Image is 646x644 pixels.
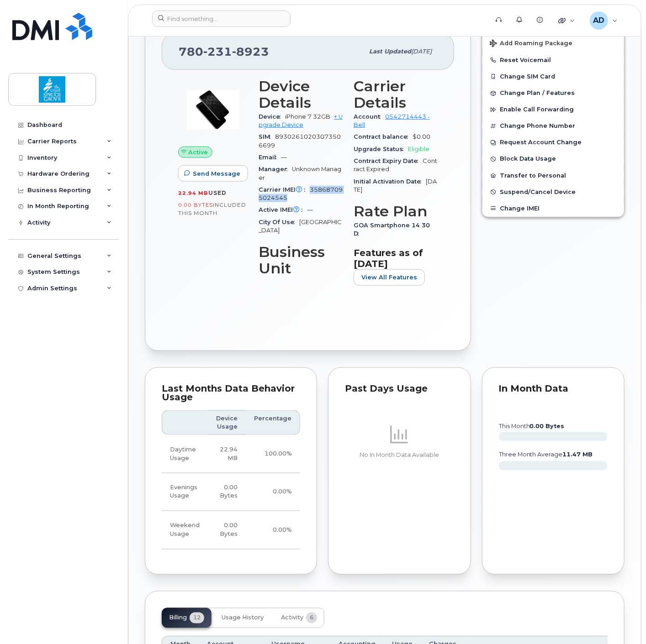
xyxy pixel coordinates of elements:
span: Eligible [408,146,429,152]
text: this month [498,423,565,430]
div: In Month Data [499,384,608,393]
span: iPhone 7 32GB [285,113,330,120]
td: 22.94 MB [208,435,246,473]
h3: Features as of [DATE] [354,247,438,269]
span: Initial Activation Date [354,178,426,185]
div: Allan Dumapal [583,11,624,30]
button: Add Roaming Package [482,33,624,52]
span: 231 [203,45,232,58]
span: [DATE] [354,178,437,193]
span: Email [259,154,281,161]
span: 6 [306,613,317,623]
button: Request Account Change [482,134,624,151]
span: 780 [179,45,269,58]
p: No In Month Data Available [345,451,454,459]
td: 0.00% [246,473,300,512]
span: 89302610203073506699 [259,133,341,148]
span: Manager [259,166,292,173]
span: Send Message [193,169,240,178]
span: SIM [259,133,275,140]
button: Change IMEI [482,200,624,217]
span: Usage History [222,614,264,622]
button: Send Message [178,165,248,182]
span: — [307,206,313,213]
span: Last updated [369,48,411,55]
tspan: 11.47 MB [563,451,593,458]
span: GOA Smartphone 14 30D [354,222,430,237]
td: 0.00 Bytes [208,473,246,512]
div: Quicklinks [552,11,582,30]
button: Transfer to Personal [482,168,624,184]
span: — [281,154,287,161]
span: Active [189,148,208,157]
span: Device [259,113,285,120]
span: Activity [281,614,303,622]
div: Past Days Usage [345,384,454,393]
button: Change Plan / Features [482,85,624,101]
tspan: 0.00 Bytes [530,423,565,430]
span: Carrier IMEI [259,186,310,193]
td: 0.00 Bytes [208,511,246,550]
span: Contract Expiry Date [354,157,423,164]
span: Account [354,113,385,120]
span: 0.00 Bytes [178,202,213,208]
span: $0.00 [413,133,430,140]
td: 0.00% [246,511,300,550]
span: included this month [178,201,246,216]
span: Contract balance [354,133,413,140]
button: Reset Voicemail [482,52,624,68]
td: Evenings Usage [162,473,208,512]
span: [DATE] [411,48,432,55]
button: View All Features [354,269,425,286]
button: Suspend/Cancel Device [482,184,624,200]
tr: Weekdays from 6:00pm to 8:00am [162,473,300,512]
span: Suspend/Cancel Device [500,188,576,195]
button: Block Data Usage [482,151,624,167]
span: 8923 [232,45,269,58]
td: Weekend Usage [162,511,208,550]
span: [GEOGRAPHIC_DATA] [259,219,342,234]
button: Enable Call Forwarding [482,101,624,118]
button: Change Phone Number [482,118,624,134]
th: Percentage [246,410,300,435]
img: image20231002-3703462-p7zgru.jpeg [185,83,240,137]
button: Change SIM Card [482,68,624,85]
input: Find something... [152,10,291,27]
span: Change Plan / Features [500,90,575,97]
h3: Carrier Details [354,78,438,111]
span: used [208,189,227,196]
span: Add Roaming Package [490,40,572,48]
h3: Device Details [259,78,343,111]
span: Unknown Manager [259,166,341,181]
span: 22.94 MB [178,190,208,196]
span: AD [593,15,604,26]
div: Last Months Data Behavior Usage [162,384,300,402]
span: Enable Call Forwarding [500,106,574,113]
h3: Business Unit [259,244,343,277]
span: Upgrade Status [354,146,408,152]
a: 0542714443 - Bell [354,113,430,128]
span: City Of Use [259,219,299,225]
th: Device Usage [208,410,246,435]
td: Daytime Usage [162,435,208,473]
span: Active IMEI [259,206,307,213]
text: three month average [498,451,593,458]
h3: Rate Plan [354,203,438,220]
tr: Friday from 6:00pm to Monday 8:00am [162,511,300,550]
td: 100.00% [246,435,300,473]
span: View All Features [361,273,417,282]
